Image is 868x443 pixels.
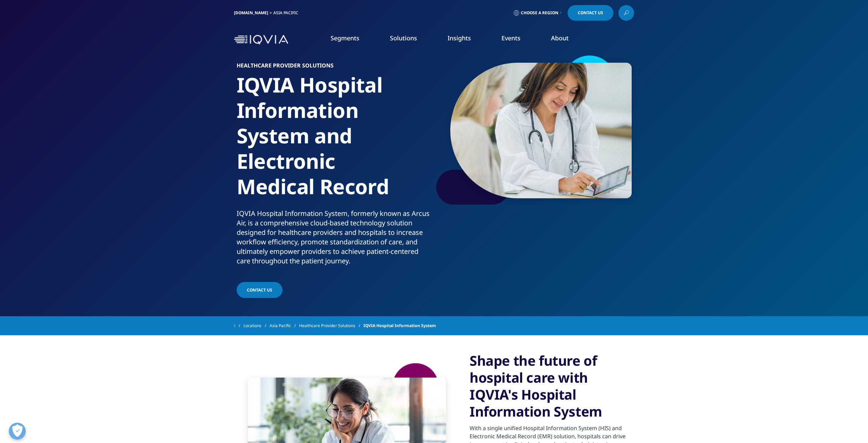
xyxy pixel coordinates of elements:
a: Asia Pacific [270,320,299,332]
a: About [551,34,569,42]
a: Insights [448,34,471,42]
span: IQVIA Hospital Information System [363,320,436,332]
h6: HEALTHCARE PROVIDER SOLUTIONS [237,63,432,72]
span: CONTACT US [247,287,272,293]
a: Locations [243,320,270,332]
div: Asia Pacific [273,10,301,16]
img: IQVIA Healthcare Information Technology and Pharma Clinical Research Company [234,35,288,45]
h1: IQVIA Hospital Information System and Electronic Medical Record [237,72,432,209]
a: Healthcare Provider Solutions [299,320,363,332]
a: Segments [331,34,359,42]
a: CONTACT US [237,282,282,298]
nav: Primary [291,24,634,56]
img: 200_doctor-sharing-information-no-tablet-with-patient.jpg [450,63,632,198]
span: Choose a Region [521,10,558,16]
h3: Shape the future of hospital care with IQVIA's Hospital Information System [470,352,634,420]
a: [DOMAIN_NAME] [234,10,268,16]
a: Events [501,34,520,42]
a: Solutions [390,34,417,42]
a: Contact Us [568,5,613,21]
p: IQVIA Hospital Information System, formerly known as Arcus Air, is a comprehensive cloud-based te... [237,209,432,270]
button: Open Preferences [9,423,26,440]
span: Contact Us [578,11,603,15]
